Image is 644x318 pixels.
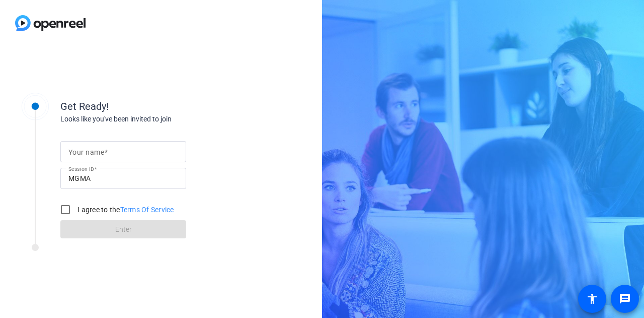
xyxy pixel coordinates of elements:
label: I agree to the [75,205,174,215]
mat-icon: accessibility [586,293,598,305]
a: Terms Of Service [120,206,174,214]
mat-label: Your name [68,148,104,156]
div: Get Ready! [60,99,262,114]
mat-label: Session ID [68,166,94,172]
mat-icon: message [619,293,631,305]
div: Looks like you've been invited to join [60,114,262,124]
